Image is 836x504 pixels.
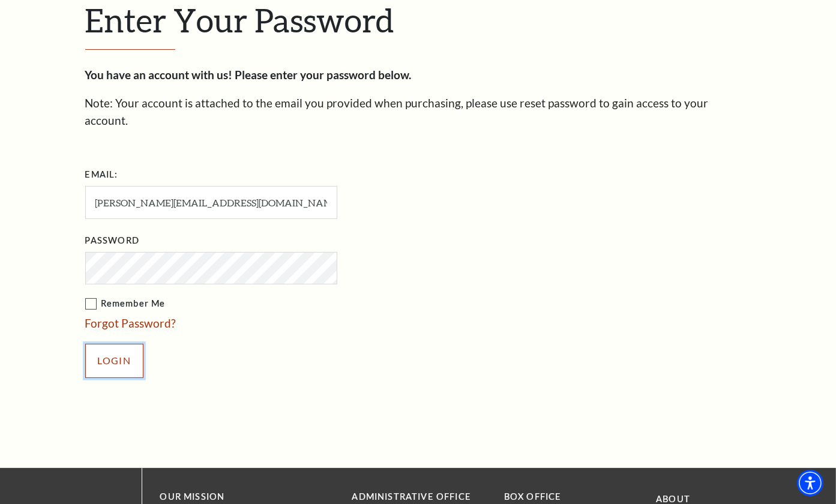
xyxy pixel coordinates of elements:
p: Note: Your account is attached to the email you provided when purchasing, please use reset passwo... [85,95,751,129]
a: About [656,494,690,504]
input: Submit button [85,344,143,377]
a: Forgot Password? [85,316,176,330]
div: Accessibility Menu [797,470,823,496]
strong: Please enter your password below. [235,68,412,82]
label: Remember Me [85,296,457,311]
span: Enter Your Password [85,1,394,39]
label: Email: [85,167,118,182]
strong: You have an account with us! [85,68,233,82]
input: Required [85,186,337,219]
label: Password [85,233,139,248]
